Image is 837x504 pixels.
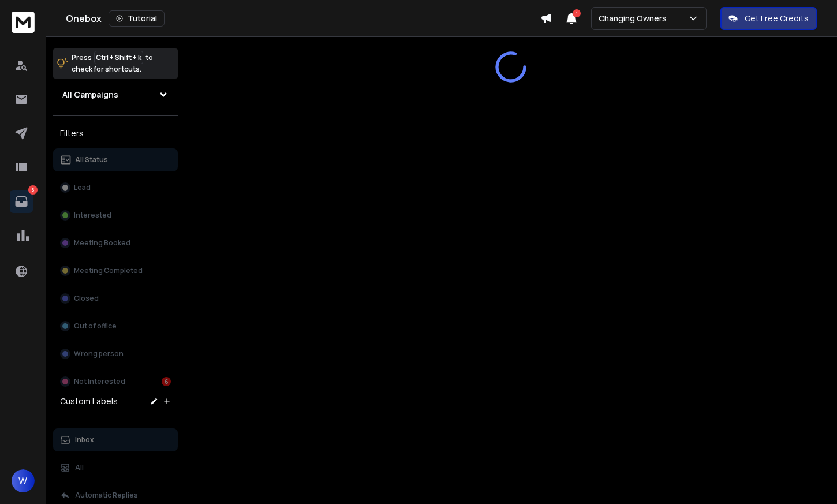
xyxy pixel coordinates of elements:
p: 6 [28,185,38,195]
h3: Custom Labels [60,395,118,407]
h3: Filters [53,125,178,141]
button: Get Free Credits [720,7,817,30]
button: W [12,469,35,492]
p: Changing Owners [599,13,671,24]
button: All Campaigns [53,83,178,106]
span: 1 [573,9,581,17]
div: Onebox [66,10,540,27]
h1: All Campaigns [62,89,118,100]
button: Tutorial [109,10,165,27]
span: Ctrl + Shift + k [94,51,143,64]
a: 6 [10,190,33,213]
p: Get Free Credits [745,13,809,24]
p: Press to check for shortcuts. [72,52,153,75]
